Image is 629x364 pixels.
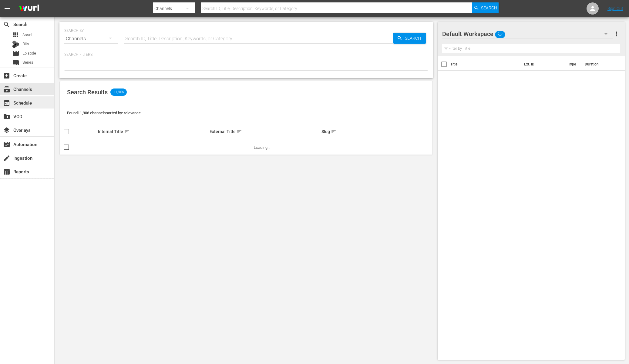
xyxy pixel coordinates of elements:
span: sort [237,129,242,134]
span: Ingestion [3,155,10,162]
span: Series [12,59,19,66]
img: ans4CAIJ8jUAAAAAAAAAAAAAAAAAAAAAAAAgQb4GAAAAAAAAAAAAAAAAAAAAAAAAJMjXAAAAAAAAAAAAAAAAAAAAAAAAgAT5G... [15,2,44,16]
span: Asset [22,32,32,38]
span: Automation [3,141,10,148]
span: menu [4,5,11,12]
span: Search [402,33,426,44]
span: Loading... [254,145,270,150]
th: Duration [581,56,617,73]
th: Ext. ID [520,56,565,73]
div: External Title [210,128,320,135]
span: Episode [12,50,19,57]
span: Search Results [67,88,108,96]
div: Internal Title [98,128,208,135]
th: Type [564,56,581,73]
button: Search [472,2,499,13]
div: Channels [64,30,118,47]
span: 11,906 [110,88,127,96]
span: Episode [22,50,36,56]
span: Channels [3,86,10,93]
p: Search Filters: [64,52,428,57]
span: Schedule [3,99,10,107]
span: Found 11,906 channels sorted by: relevance [67,111,141,115]
button: more_vert [613,27,620,41]
span: more_vert [613,30,620,38]
span: sort [331,129,336,134]
span: Bits [22,41,29,47]
span: VOD [3,113,10,120]
span: Search [3,21,10,28]
span: Overlays [3,127,10,134]
th: Title [450,56,520,73]
button: Search [393,33,426,44]
div: Bits [12,41,19,48]
span: Search [481,2,497,13]
div: Slug [321,128,432,135]
span: Series [22,59,33,65]
span: sort [124,129,129,134]
span: Asset [12,31,19,38]
span: Create [3,72,10,79]
a: Sign Out [607,6,623,11]
div: Default Workspace [442,25,613,42]
span: Reports [3,168,10,175]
